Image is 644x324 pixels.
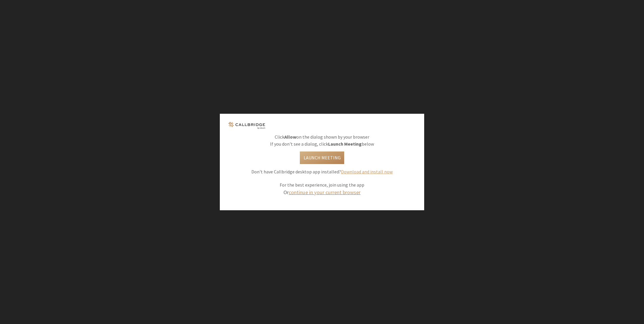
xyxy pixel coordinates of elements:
a: continue in your current browser [289,189,361,196]
b: Allow [284,134,296,140]
a: Download and install now [341,169,393,175]
p: Click on the dialog shown by your browser If you don't see a dialog, click below [228,133,416,147]
b: Launch Meeting [328,141,362,147]
img: logo.png [228,122,266,129]
button: Launch Meeting [300,151,344,164]
p: Don't have Callbridge desktop app installed? [228,168,416,175]
div: For the best experience, join using the app [244,181,401,196]
div: Or [248,188,396,196]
